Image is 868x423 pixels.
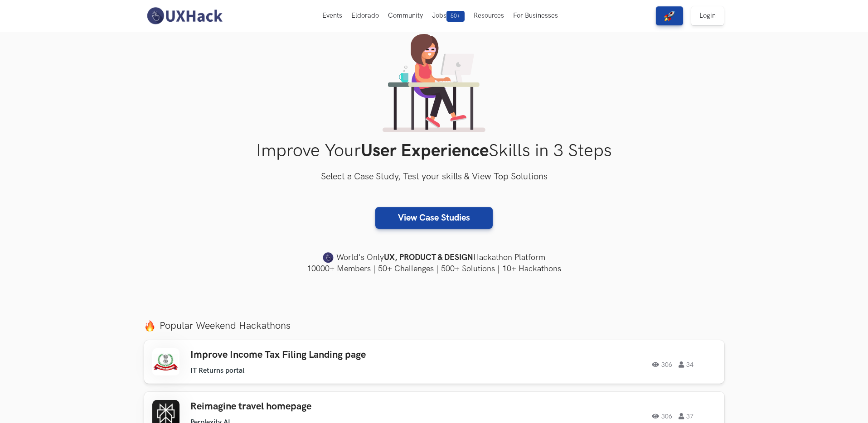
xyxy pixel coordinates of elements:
img: fire.png [144,320,155,332]
label: Popular Weekend Hackathons [144,320,724,332]
span: 34 [679,361,693,368]
img: uxhack-favicon-image.png [323,252,334,264]
h4: World's Only Hackathon Platform [144,251,724,264]
span: 37 [679,413,693,419]
li: IT Returns portal [190,366,244,375]
strong: UX, PRODUCT & DESIGN [384,251,473,264]
img: rocket [664,10,675,21]
h4: 10000+ Members | 50+ Challenges | 500+ Solutions | 10+ Hackathons [144,263,724,274]
span: 306 [652,361,672,368]
h3: Improve Income Tax Filing Landing page [190,349,448,361]
span: 306 [652,413,672,419]
span: 50+ [446,11,465,22]
a: View Case Studies [375,207,493,229]
h3: Select a Case Study, Test your skills & View Top Solutions [144,170,724,184]
h3: Reimagine travel homepage [190,401,448,413]
a: Login [691,6,724,25]
a: Improve Income Tax Filing Landing page IT Returns portal 306 34 [144,340,724,384]
strong: User Experience [361,140,489,162]
img: lady working on laptop [383,34,485,132]
h1: Improve Your Skills in 3 Steps [144,140,724,162]
img: UXHack-logo.png [144,6,225,25]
